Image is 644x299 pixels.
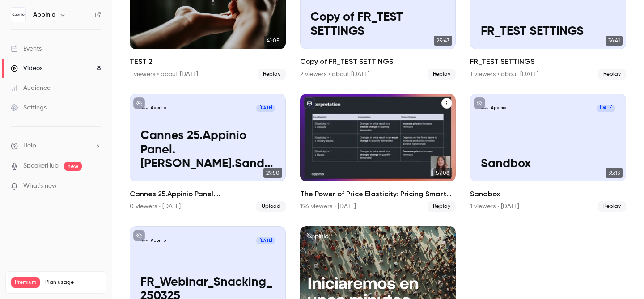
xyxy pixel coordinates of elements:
[304,97,315,109] button: published
[11,8,25,22] img: Appinio
[606,36,623,46] span: 36:41
[606,168,623,178] span: 35:13
[474,97,485,109] button: unpublished
[130,94,286,212] li: Cannes 25.Appinio Panel.Louise.Sandrine.Heiko.Christine
[33,10,55,19] h6: Appinio
[11,141,101,151] li: help-dropdown-opener
[300,189,456,199] h2: The Power of Price Elasticity: Pricing Smarter Amid Economic Instability
[470,189,626,199] h2: Sandbox
[470,94,626,212] a: SandboxAppinio[DATE]Sandbox35:13Sandbox1 viewers • [DATE]Replay
[300,94,456,212] a: 57:08The Power of Price Elasticity: Pricing Smarter Amid Economic Instability196 viewers • [DATE]...
[11,103,47,112] div: Settings
[151,105,166,111] p: Appinio
[23,181,57,191] span: What's new
[470,56,626,67] h2: FR_TEST SETTINGS
[300,202,356,211] div: 196 viewers • [DATE]
[597,105,615,112] span: [DATE]
[263,168,282,178] span: 29:50
[130,189,286,199] h2: Cannes 25.Appinio Panel.[PERSON_NAME].Sandrine.Heiko.[PERSON_NAME]
[11,64,42,73] div: Videos
[11,44,42,53] div: Events
[256,237,275,244] span: [DATE]
[258,69,286,80] span: Replay
[130,94,286,212] a: Cannes 25.Appinio Panel.Louise.Sandrine.Heiko.ChristineAppinio[DATE]Cannes 25.Appinio Panel.[PERS...
[130,202,181,211] div: 0 viewers • [DATE]
[45,279,101,286] span: Plan usage
[256,201,286,212] span: Upload
[140,129,275,171] p: Cannes 25.Appinio Panel.[PERSON_NAME].Sandrine.Heiko.[PERSON_NAME]
[300,94,456,212] li: The Power of Price Elasticity: Pricing Smarter Amid Economic Instability
[470,70,538,79] div: 1 viewers • about [DATE]
[264,36,282,46] span: 41:05
[11,84,51,93] div: Audience
[11,277,40,288] span: Premium
[428,201,456,212] span: Replay
[481,25,616,39] p: FR_TEST SETTINGS
[491,105,506,111] p: Appinio
[481,157,616,171] p: Sandbox
[300,56,456,67] h2: Copy of FR_TEST SETTINGS
[151,238,166,244] p: Appinio
[598,69,626,80] span: Replay
[470,94,626,212] li: Sandbox
[133,230,145,241] button: unpublished
[300,70,369,79] div: 2 viewers • about [DATE]
[23,161,59,171] a: SpeakerHub
[64,162,82,171] span: new
[23,141,36,151] span: Help
[130,70,198,79] div: 1 viewers • about [DATE]
[470,202,519,211] div: 1 viewers • [DATE]
[304,230,315,241] button: unpublished
[433,168,452,178] span: 57:08
[428,69,456,80] span: Replay
[133,97,145,109] button: unpublished
[434,36,452,46] span: 25:43
[310,10,445,38] p: Copy of FR_TEST SETTINGS
[598,201,626,212] span: Replay
[130,56,286,67] h2: TEST 2
[256,105,275,112] span: [DATE]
